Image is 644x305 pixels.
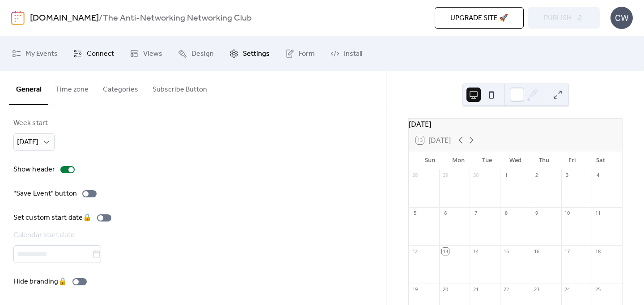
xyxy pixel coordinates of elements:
[564,172,571,179] div: 3
[411,248,418,255] div: 12
[530,151,558,169] div: Thu
[558,151,587,169] div: Fri
[344,47,362,61] span: Install
[145,71,214,104] button: Subscribe Button
[534,286,540,293] div: 23
[534,172,540,179] div: 2
[435,7,524,29] button: Upgrade site 🚀
[501,151,530,169] div: Wed
[25,47,58,61] span: My Events
[594,248,601,255] div: 18
[503,248,509,255] div: 15
[450,13,508,24] span: Upgrade site 🚀
[472,286,479,293] div: 21
[13,118,53,129] div: Week start
[67,40,121,67] a: Connect
[534,248,540,255] div: 16
[411,210,418,217] div: 5
[5,40,64,67] a: My Events
[445,151,473,169] div: Mon
[594,172,601,179] div: 4
[96,71,145,104] button: Categories
[564,248,571,255] div: 17
[30,10,99,27] a: [DOMAIN_NAME]
[9,71,48,105] button: General
[48,71,96,104] button: Time zone
[87,47,114,61] span: Connect
[473,151,501,169] div: Tue
[442,210,449,217] div: 6
[586,151,615,169] div: Sat
[123,40,169,67] a: Views
[610,7,633,29] div: CW
[503,210,509,217] div: 8
[409,119,622,130] div: [DATE]
[564,210,571,217] div: 10
[99,10,103,27] b: /
[143,47,162,61] span: Views
[299,47,315,61] span: Form
[472,172,479,179] div: 30
[171,40,220,67] a: Design
[564,286,571,293] div: 24
[411,286,418,293] div: 19
[442,248,449,255] div: 13
[17,135,38,149] span: [DATE]
[594,210,601,217] div: 11
[534,210,540,217] div: 9
[13,164,55,175] div: Show header
[243,47,270,61] span: Settings
[472,248,479,255] div: 14
[472,210,479,217] div: 7
[503,286,509,293] div: 22
[103,10,252,27] b: The Anti-Networking Networking Club
[442,172,449,179] div: 29
[503,172,509,179] div: 1
[191,47,214,61] span: Design
[411,172,418,179] div: 28
[223,40,276,67] a: Settings
[416,151,445,169] div: Sun
[594,286,601,293] div: 25
[442,286,449,293] div: 20
[324,40,369,67] a: Install
[11,11,25,25] img: logo
[279,40,322,67] a: Form
[13,188,77,199] div: "Save Event" button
